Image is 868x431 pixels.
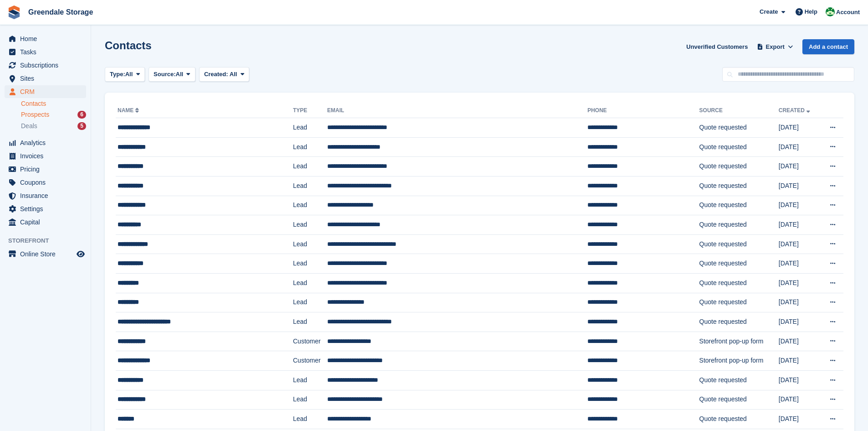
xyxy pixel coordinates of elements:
span: Capital [20,216,75,228]
td: [DATE] [779,137,820,157]
td: [DATE] [779,312,820,332]
th: Email [327,104,587,118]
td: Lead [293,293,327,312]
td: Lead [293,410,327,429]
td: Quote requested [699,118,779,138]
span: Sites [20,72,75,85]
td: Quote requested [699,215,779,235]
span: Prospects [21,110,49,119]
img: Jon [826,7,835,16]
td: [DATE] [779,176,820,196]
div: 6 [77,111,86,119]
span: Account [836,8,860,17]
span: Help [805,7,817,16]
a: Add a contact [802,39,854,54]
a: Created [779,107,812,114]
td: Lead [293,273,327,293]
span: Settings [20,203,75,215]
button: Type: All [105,67,145,82]
td: [DATE] [779,332,820,351]
td: Quote requested [699,312,779,332]
button: Export [755,39,795,54]
td: Lead [293,215,327,235]
td: Lead [293,196,327,215]
td: Quote requested [699,293,779,312]
span: Invoices [20,150,75,162]
td: Customer [293,332,327,351]
button: Created: All [199,67,249,82]
td: [DATE] [779,410,820,429]
td: Lead [293,370,327,390]
td: Lead [293,390,327,410]
th: Source [699,104,779,118]
td: [DATE] [779,293,820,312]
a: menu [5,136,86,149]
a: Greendale Storage [25,5,97,20]
td: [DATE] [779,196,820,215]
a: Preview store [75,249,86,260]
td: Storefront pop-up form [699,351,779,371]
button: Source: All [149,67,195,82]
th: Phone [587,104,699,118]
a: menu [5,72,86,85]
td: [DATE] [779,351,820,371]
a: menu [5,32,86,45]
span: Export [766,42,785,52]
span: Subscriptions [20,59,75,72]
a: menu [5,203,86,215]
td: Quote requested [699,254,779,274]
th: Type [293,104,327,118]
span: Insurance [20,189,75,202]
a: Contacts [21,99,86,108]
a: menu [5,176,86,189]
td: Quote requested [699,157,779,177]
span: Coupons [20,176,75,189]
td: Lead [293,312,327,332]
td: Lead [293,118,327,138]
span: Tasks [20,46,75,58]
td: Quote requested [699,390,779,410]
td: Lead [293,254,327,274]
span: All [176,70,184,79]
span: All [230,71,237,78]
span: Type: [110,70,125,79]
td: Lead [293,176,327,196]
td: Quote requested [699,410,779,429]
td: [DATE] [779,157,820,177]
td: Quote requested [699,370,779,390]
span: All [125,70,133,79]
td: Quote requested [699,137,779,157]
a: menu [5,150,86,162]
td: Quote requested [699,176,779,196]
td: [DATE] [779,254,820,274]
a: Name [118,107,141,114]
span: Create [760,7,778,16]
span: Home [20,32,75,45]
a: Prospects 6 [21,110,86,119]
td: [DATE] [779,215,820,235]
td: Quote requested [699,234,779,254]
td: [DATE] [779,118,820,138]
td: Storefront pop-up form [699,332,779,351]
td: Lead [293,234,327,254]
span: Created: [204,71,228,78]
span: Pricing [20,163,75,176]
td: Quote requested [699,273,779,293]
span: Storefront [8,236,91,245]
a: menu [5,248,86,260]
td: [DATE] [779,390,820,410]
img: stora-icon-8386f47178a22dfd0bd8f6a31ec36ba5ce8667c1dd55bd0f319d3a0aa187defe.svg [7,5,21,19]
td: [DATE] [779,370,820,390]
a: menu [5,59,86,72]
span: CRM [20,85,75,98]
a: menu [5,189,86,202]
span: Deals [21,122,37,130]
h1: Contacts [105,39,152,52]
td: Lead [293,137,327,157]
td: Lead [293,157,327,177]
span: Source: [154,70,175,79]
a: Unverified Customers [683,39,751,54]
td: [DATE] [779,273,820,293]
td: [DATE] [779,234,820,254]
a: Deals 5 [21,121,86,131]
